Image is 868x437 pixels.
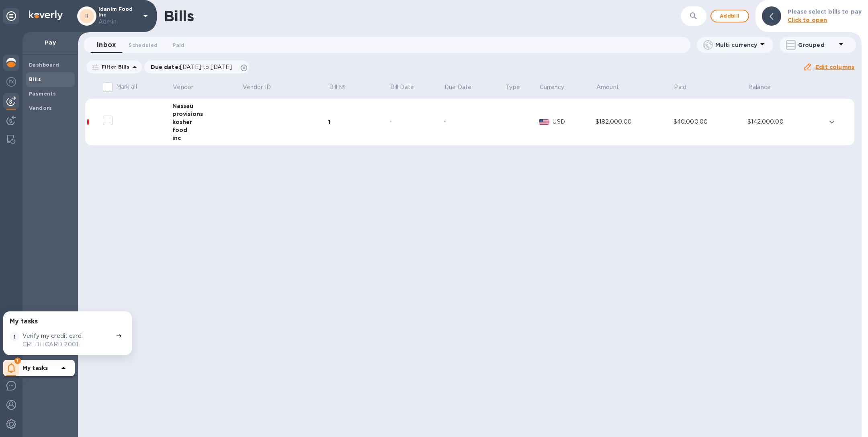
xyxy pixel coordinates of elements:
[444,83,471,91] p: Due Date
[23,365,48,371] b: My tasks
[444,118,505,126] div: -
[596,83,619,91] p: Amount
[98,18,139,26] p: Admin
[748,83,771,91] p: Balance
[788,8,862,15] b: Please select bills to pay
[97,39,116,51] span: Inbox
[553,118,596,126] p: USD
[29,76,41,82] b: Bills
[674,83,697,91] span: Paid
[390,83,414,91] p: Bill Date
[129,41,158,49] span: Scheduled
[29,10,63,20] img: Logo
[539,119,550,125] img: USD
[243,83,271,91] p: Vendor ID
[144,61,250,73] div: Due date:[DATE] to [DATE]
[172,41,184,49] span: Paid
[815,64,854,70] u: Edit columns
[506,83,520,91] p: Type
[243,83,281,91] span: Vendor ID
[596,118,673,126] div: $182,000.00
[98,6,139,26] p: Idanim Food Inc
[85,13,89,19] b: II
[180,64,232,70] span: [DATE] to [DATE]
[329,83,356,91] span: Bill №
[172,102,242,110] div: Nassau
[29,91,56,97] b: Payments
[674,118,748,126] div: $40,000.00
[710,10,749,22] button: Addbill
[328,118,389,126] div: 1
[164,8,194,24] h1: Bills
[173,83,193,91] p: Vendor
[10,318,38,325] h3: My tasks
[798,41,836,49] p: Grouped
[540,83,565,91] p: Currency
[172,110,242,118] div: provisions
[98,63,130,70] p: Filter Bills
[29,39,72,47] p: Pay
[715,41,757,49] p: Multi currency
[23,332,83,340] p: Verify my credit card.
[718,11,742,21] span: Add bill
[173,83,204,91] span: Vendor
[329,83,346,91] p: Bill №
[172,118,242,126] div: kosher
[10,332,19,341] span: 1
[747,118,825,126] div: $142,000.00
[826,116,838,128] button: expand row
[748,83,781,91] span: Balance
[116,83,137,91] p: Mark all
[172,134,242,142] div: inc
[23,340,113,349] p: CREDITCARD 2001
[6,77,16,87] img: Foreign exchange
[674,83,686,91] p: Paid
[3,8,19,24] div: Unpin categories
[29,62,59,68] b: Dashboard
[151,63,236,71] p: Due date :
[788,17,827,23] b: Click to open
[14,358,21,364] span: 1
[389,118,444,126] div: -
[172,126,242,134] div: food
[29,105,52,111] b: Vendors
[596,83,629,91] span: Amount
